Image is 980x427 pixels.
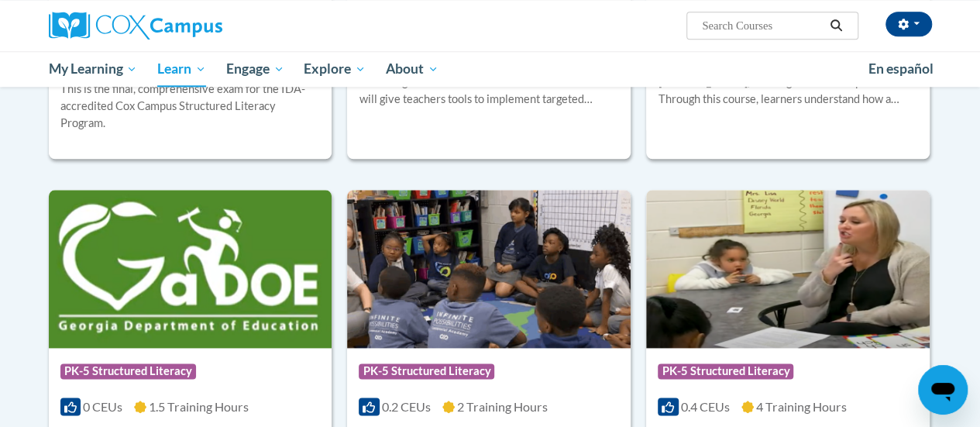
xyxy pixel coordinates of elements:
span: My Learning [48,60,137,78]
span: PK-5 Structured Literacy [658,363,793,379]
input: Search Courses [700,16,824,35]
span: 0 CEUs [83,399,122,414]
span: 0.2 CEUs [382,399,431,414]
img: Course Logo [49,190,332,348]
div: Main menu [37,51,944,87]
span: 4 Training Hours [756,399,847,414]
span: Learn [157,60,206,78]
img: Cox Campus [49,12,222,40]
button: Account Settings [885,12,932,36]
iframe: Button to launch messaging window [918,365,968,415]
span: 2 Training Hours [457,399,548,414]
a: My Learning [39,51,148,87]
a: Explore [294,51,376,87]
a: Cox Campus [49,12,328,40]
button: Search [824,16,848,35]
a: Learn [147,51,216,87]
span: 0.4 CEUs [681,399,730,414]
span: Engage [226,60,284,78]
span: En español [868,60,934,77]
span: Explore [304,60,366,78]
img: Course Logo [347,190,631,348]
span: PK-5 Structured Literacy [359,363,494,379]
div: This is the final, comprehensive exam for the IDA-accredited Cox Campus Structured Literacy Program. [60,81,321,132]
span: About [386,60,438,78]
a: En español [858,53,944,85]
a: Engage [216,51,294,87]
span: PK-5 Structured Literacy [60,363,196,379]
a: About [376,51,449,87]
span: 1.5 Training Hours [149,399,249,414]
img: Course Logo [646,190,930,348]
